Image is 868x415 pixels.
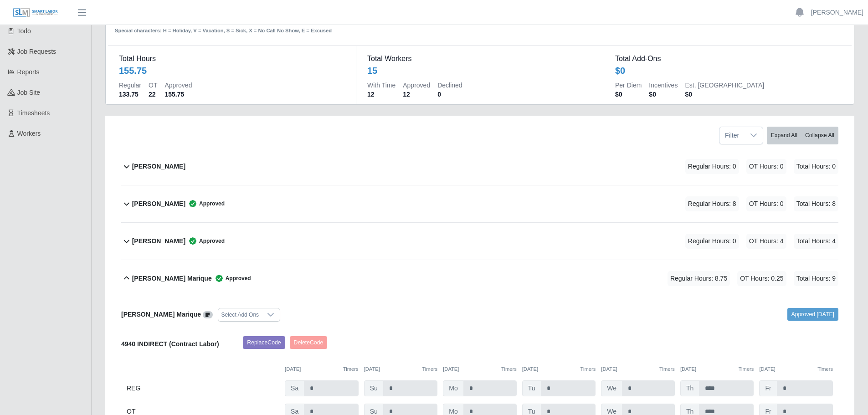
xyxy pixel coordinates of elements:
[801,127,838,144] button: Collapse All
[746,196,786,211] span: OT Hours: 0
[17,130,41,137] span: Workers
[212,274,251,283] span: Approved
[119,81,141,90] dt: Regular
[767,127,838,144] div: bulk actions
[685,234,739,249] span: Regular Hours: 0
[794,159,838,174] span: Total Hours: 0
[243,336,285,349] button: ReplaceCode
[685,81,764,90] dt: Est. [GEOGRAPHIC_DATA]
[739,365,754,373] button: Timers
[443,365,517,373] div: [DATE]
[367,64,377,77] div: 15
[17,89,41,96] span: job site
[121,223,838,260] button: [PERSON_NAME] Approved Regular Hours: 0 OT Hours: 4 Total Hours: 4
[746,234,786,249] span: OT Hours: 4
[364,365,438,373] div: [DATE]
[403,81,430,90] dt: Approved
[290,336,328,349] button: DeleteCode
[685,196,739,211] span: Regular Hours: 8
[185,236,225,246] span: Approved
[811,8,863,17] a: [PERSON_NAME]
[17,27,31,35] span: Todo
[719,127,745,144] span: Filter
[522,365,596,373] div: [DATE]
[164,81,192,90] dt: Approved
[149,90,157,99] dd: 22
[121,260,838,297] button: [PERSON_NAME] Marique Approved Regular Hours: 8.75 OT Hours: 0.25 Total Hours: 9
[132,274,212,283] b: [PERSON_NAME] Marique
[767,127,801,144] button: Expand All
[285,365,359,373] div: [DATE]
[685,90,764,99] dd: $0
[580,365,596,373] button: Timers
[218,308,262,321] div: Select Add Ons
[367,53,593,64] dt: Total Workers
[794,196,838,211] span: Total Hours: 8
[437,90,462,99] dd: 0
[132,162,185,171] b: [PERSON_NAME]
[794,234,838,249] span: Total Hours: 4
[121,340,219,348] b: 4940 INDIRECT (Contract Labor)
[759,365,833,373] div: [DATE]
[817,365,833,373] button: Timers
[615,81,642,90] dt: Per Diem
[437,81,462,90] dt: Declined
[659,365,675,373] button: Timers
[615,64,625,77] div: $0
[13,8,58,18] img: SLM Logo
[364,380,384,396] span: Su
[737,271,786,286] span: OT Hours: 0.25
[759,380,777,396] span: Fr
[422,365,437,373] button: Timers
[522,380,541,396] span: Tu
[615,90,642,99] dd: $0
[367,90,395,99] dd: 12
[685,159,739,174] span: Regular Hours: 0
[501,365,517,373] button: Timers
[121,185,838,222] button: [PERSON_NAME] Approved Regular Hours: 8 OT Hours: 0 Total Hours: 8
[680,365,754,373] div: [DATE]
[285,380,304,396] span: Sa
[668,271,730,286] span: Regular Hours: 8.75
[443,380,463,396] span: Mo
[119,90,141,99] dd: 133.75
[203,311,213,318] a: View/Edit Notes
[746,159,786,174] span: OT Hours: 0
[615,53,841,64] dt: Total Add-Ons
[17,68,40,76] span: Reports
[164,90,192,99] dd: 155.75
[403,90,430,99] dd: 12
[601,365,675,373] div: [DATE]
[680,380,699,396] span: Th
[121,148,838,185] button: [PERSON_NAME] Regular Hours: 0 OT Hours: 0 Total Hours: 0
[649,90,678,99] dd: $0
[119,64,147,77] div: 155.75
[185,199,225,208] span: Approved
[132,199,185,209] b: [PERSON_NAME]
[17,109,50,117] span: Timesheets
[787,308,838,321] a: Approved [DATE]
[17,48,56,55] span: Job Requests
[343,365,359,373] button: Timers
[649,81,678,90] dt: Incentives
[119,53,345,64] dt: Total Hours
[794,271,838,286] span: Total Hours: 9
[132,236,185,246] b: [PERSON_NAME]
[121,311,201,318] b: [PERSON_NAME] Marique
[127,380,279,396] div: REG
[601,380,622,396] span: We
[115,20,411,35] div: Special characters: H = Holiday, V = Vacation, S = Sick, X = No Call No Show, E = Excused
[149,81,157,90] dt: OT
[367,81,395,90] dt: With Time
